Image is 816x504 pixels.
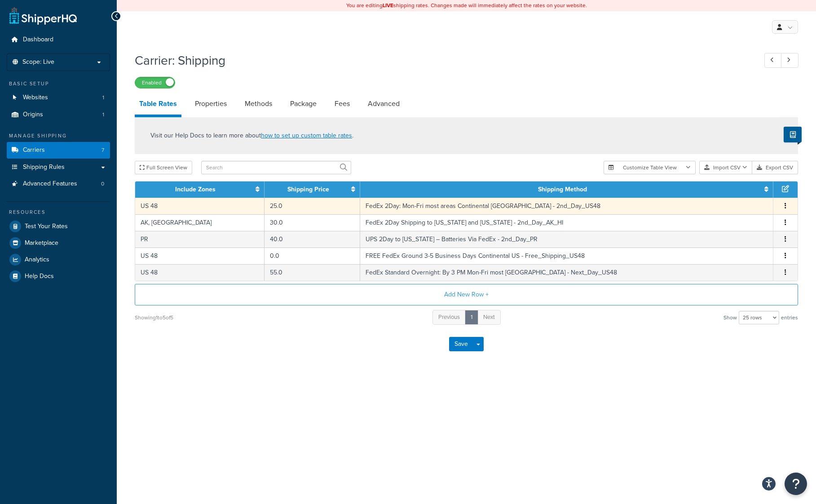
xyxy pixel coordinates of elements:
[201,161,351,174] input: Search
[465,310,478,325] a: 1
[383,1,393,9] b: LIVE
[135,231,265,248] td: PR
[699,161,752,174] button: Import CSV
[287,185,329,194] a: Shipping Price
[175,185,216,194] a: Include Zones
[23,164,65,171] span: Shipping Rules
[477,310,501,325] a: Next
[135,311,173,324] div: Showing 1 to 5 of 5
[240,93,277,115] a: Methods
[23,111,43,119] span: Origins
[23,180,77,188] span: Advanced Features
[360,248,773,264] td: FREE FedEx Ground 3-5 Business Days Continental US - Free_Shipping_US48
[101,180,104,188] span: 0
[102,94,104,102] span: 1
[22,58,54,66] span: Scope: Live
[101,146,104,154] span: 7
[135,52,748,69] h1: Carrier: Shipping
[135,248,265,264] td: US 48
[135,214,265,231] td: AK, [GEOGRAPHIC_DATA]
[7,80,110,88] div: Basic Setup
[483,313,495,321] span: Next
[7,142,110,159] a: Carriers7
[25,273,54,280] span: Help Docs
[7,31,110,48] a: Dashboard
[7,208,110,216] div: Resources
[7,132,110,140] div: Manage Shipping
[135,77,175,88] label: Enabled
[360,198,773,214] td: FedEx 2Day: Mon-Fri most areas Continental [GEOGRAPHIC_DATA] - 2nd_Day_US48
[25,223,68,230] span: Test Your Rates
[360,264,773,281] td: FedEx Standard Overnight: By 3 PM Mon-Fri most [GEOGRAPHIC_DATA] - Next_Day_US48
[7,268,110,284] a: Help Docs
[7,235,110,251] a: Marketplace
[25,239,58,247] span: Marketplace
[135,198,265,214] td: US 48
[265,264,361,281] td: 55.0
[7,218,110,234] a: Test Your Rates
[538,185,587,194] a: Shipping Method
[135,284,798,305] button: Add New Row +
[432,310,466,325] a: Previous
[135,264,265,281] td: US 48
[7,89,110,106] li: Websites
[7,106,110,123] li: Origins
[23,36,53,44] span: Dashboard
[7,252,110,268] a: Analytics
[265,198,361,214] td: 25.0
[286,93,321,115] a: Package
[7,142,110,159] li: Carriers
[449,337,473,351] button: Save
[7,176,110,192] a: Advanced Features0
[265,231,361,248] td: 40.0
[135,161,192,174] button: Full Screen View
[7,106,110,123] a: Origins1
[102,111,104,119] span: 1
[7,159,110,176] a: Shipping Rules
[363,93,404,115] a: Advanced
[330,93,354,115] a: Fees
[360,214,773,231] td: FedEx 2Day Shipping to [US_STATE] and [US_STATE] - 2nd_Day_AK_HI
[785,473,807,495] button: Open Resource Center
[150,131,353,141] p: Visit our Help Docs to learn more about .
[360,231,773,248] td: UPS 2Day to [US_STATE] – Batteries Via FedEx - 2nd_Day_PR
[265,248,361,264] td: 0.0
[265,214,361,231] td: 30.0
[781,311,798,324] span: entries
[190,93,231,115] a: Properties
[7,176,110,192] li: Advanced Features
[438,313,460,321] span: Previous
[23,146,45,154] span: Carriers
[135,93,181,117] a: Table Rates
[25,256,49,264] span: Analytics
[781,53,798,68] a: Next Record
[7,89,110,106] a: Websites1
[752,161,798,174] button: Export CSV
[604,161,696,174] button: Customize Table View
[23,94,48,102] span: Websites
[261,131,352,140] a: how to set up custom table rates
[723,311,737,324] span: Show
[764,53,782,68] a: Previous Record
[784,127,802,142] button: Show Help Docs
